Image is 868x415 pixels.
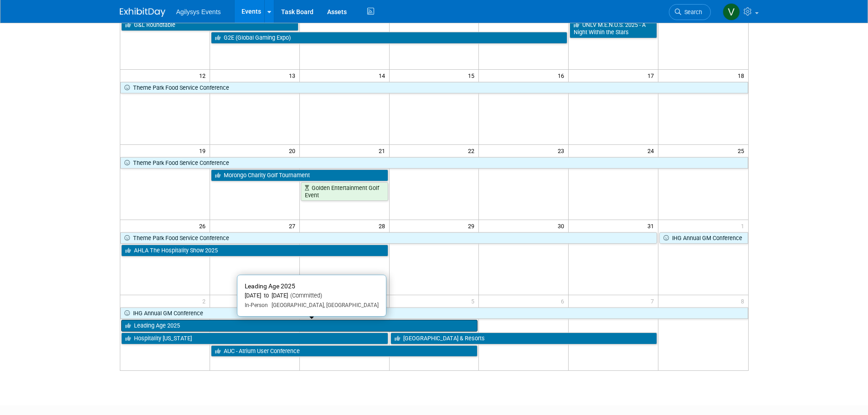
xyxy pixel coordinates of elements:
a: Search [669,4,711,20]
a: Theme Park Food Service Conference [120,232,657,244]
a: Leading Age 2025 [121,320,478,332]
a: Theme Park Food Service Conference [120,157,748,169]
span: 2 [201,295,210,307]
a: G&L Roundtable [121,19,298,31]
span: 7 [650,295,658,307]
span: 23 [557,145,568,156]
span: 15 [467,70,478,81]
img: ExhibitDay [120,8,165,17]
span: 20 [288,145,299,156]
img: Vaitiare Munoz [723,3,740,20]
span: [GEOGRAPHIC_DATA], [GEOGRAPHIC_DATA] [268,302,379,308]
span: 22 [467,145,478,156]
span: 17 [647,70,658,81]
span: 19 [198,145,210,156]
span: 14 [378,70,389,81]
a: Morongo Charity Golf Tournament [211,169,388,181]
span: 28 [378,220,389,231]
a: Hospitality [US_STATE] [121,333,388,344]
span: 16 [557,70,568,81]
div: [DATE] to [DATE] [245,292,379,300]
a: G2E (Global Gaming Expo) [211,32,567,44]
span: 8 [740,295,748,307]
span: 30 [557,220,568,231]
span: In-Person [245,302,268,308]
a: Theme Park Food Service Conference [120,82,748,94]
span: 27 [288,220,299,231]
a: AUC - Atrium User Conference [211,345,478,357]
span: 24 [647,145,658,156]
span: (Committed) [288,292,322,299]
span: Agilysys Events [176,8,221,15]
span: 21 [378,145,389,156]
span: 12 [198,70,210,81]
span: Search [681,9,702,15]
span: 1 [740,220,748,231]
span: 26 [198,220,210,231]
span: 25 [737,145,748,156]
span: 18 [737,70,748,81]
span: 13 [288,70,299,81]
span: 29 [467,220,478,231]
a: [GEOGRAPHIC_DATA] & Resorts [390,333,657,344]
span: Leading Age 2025 [245,282,295,290]
a: UNLV M.E.N.U.S. 2025 - A Night Within the Stars [570,19,657,38]
a: Golden Entertainment Golf Event [301,182,388,201]
a: IHG Annual GM Conference [120,307,748,319]
span: 31 [647,220,658,231]
span: 6 [560,295,568,307]
span: 5 [470,295,478,307]
a: AHLA The Hospitality Show 2025 [121,245,388,256]
a: IHG Annual GM Conference [659,232,748,244]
